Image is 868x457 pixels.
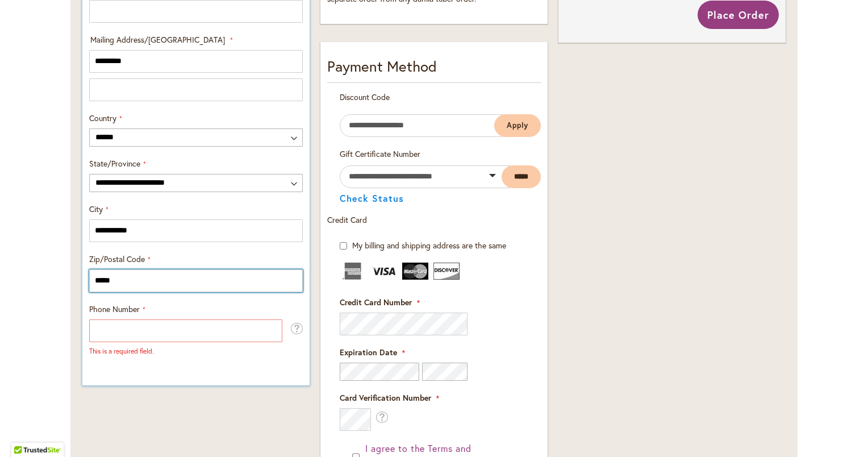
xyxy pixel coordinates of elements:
div: Payment Method [327,56,541,83]
span: Card Verification Number [340,392,431,403]
span: Mailing Address/[GEOGRAPHIC_DATA] [90,34,225,45]
img: MasterCard [402,263,428,280]
span: Expiration Date [340,347,397,358]
span: Place Order [707,8,769,22]
button: Apply [494,114,541,137]
button: Check Status [340,194,404,203]
img: Visa [371,263,397,280]
span: Phone Number [89,304,140,314]
span: This is a required field. [89,347,154,355]
span: Gift Certificate Number [340,148,420,159]
span: Country [89,113,116,123]
iframe: Launch Accessibility Center [9,417,40,448]
span: Discount Code [340,92,390,102]
span: Zip/Postal Code [89,254,145,264]
span: Apply [507,121,528,130]
span: Credit Card Number [340,297,412,308]
span: State/Province [89,158,140,169]
span: City [89,203,103,214]
span: Credit Card [327,214,367,225]
img: Discover [433,263,460,280]
span: My billing and shipping address are the same [352,240,506,251]
button: Place Order [698,1,779,29]
img: American Express [340,263,366,280]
